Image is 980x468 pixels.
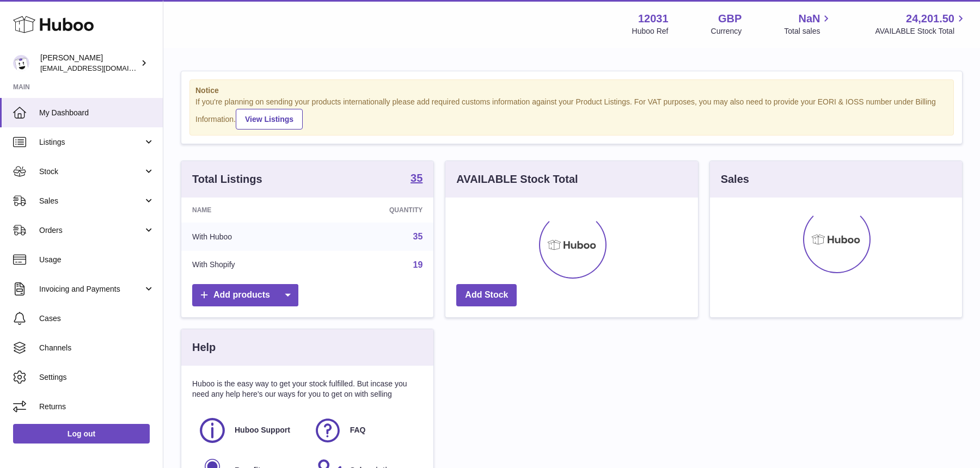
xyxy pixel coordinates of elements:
[39,372,155,383] span: Settings
[195,97,948,130] div: If you're planning on sending your products internationally please add required customs informati...
[236,109,303,130] a: View Listings
[632,26,669,36] div: Huboo Ref
[784,26,832,36] span: Total sales
[906,11,954,26] span: 24,201.50
[875,26,967,36] span: AVAILABLE Stock Total
[638,11,669,26] strong: 12031
[411,173,422,183] strong: 35
[39,108,155,118] span: My Dashboard
[721,172,749,187] h3: Sales
[39,255,155,265] span: Usage
[39,167,143,177] span: Stock
[317,198,434,223] th: Quantity
[40,64,160,72] span: [EMAIL_ADDRESS][DOMAIN_NAME]
[39,137,143,147] span: Listings
[456,172,578,187] h3: AVAILABLE Stock Total
[784,11,832,36] a: NaN Total sales
[39,284,143,294] span: Invoicing and Payments
[198,416,302,445] a: Huboo Support
[192,340,216,355] h3: Help
[181,198,317,223] th: Name
[456,284,517,306] a: Add Stock
[313,416,418,445] a: FAQ
[192,284,298,306] a: Add products
[413,260,423,269] a: 19
[192,379,422,399] p: Huboo is the easy way to get your stock fulfilled. But incase you need any help here's our ways f...
[39,343,155,353] span: Channels
[798,11,820,26] span: NaN
[350,425,366,435] span: FAQ
[718,11,742,26] strong: GBP
[192,172,262,187] h3: Total Listings
[13,424,150,444] a: Log out
[711,26,742,36] div: Currency
[235,425,290,435] span: Huboo Support
[875,11,967,36] a: 24,201.50 AVAILABLE Stock Total
[39,402,155,412] span: Returns
[195,85,948,96] strong: Notice
[39,196,143,206] span: Sales
[181,223,317,251] td: With Huboo
[181,251,317,279] td: With Shopify
[40,53,138,73] div: [PERSON_NAME]
[413,232,423,241] a: 35
[13,55,29,71] img: admin@makewellforyou.com
[39,225,143,236] span: Orders
[411,173,422,186] a: 35
[39,313,155,324] span: Cases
